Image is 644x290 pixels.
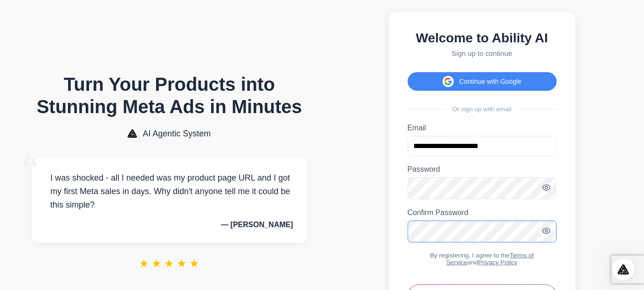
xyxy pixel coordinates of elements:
h2: Welcome to Ability AI [408,31,557,46]
img: AI Agentic System Logo [128,129,137,138]
button: Toggle password visibility [542,226,551,237]
button: Continue with Google [408,72,557,91]
button: Toggle password visibility [542,183,551,194]
div: By registering, I agree to the and [408,252,557,266]
iframe: Intercom live chat [612,258,635,281]
a: Terms of Service [446,252,534,266]
span: ★ [164,257,175,270]
span: AI Agentic System [143,129,211,139]
p: Sign up to continue [408,49,557,57]
p: — [PERSON_NAME] [46,221,293,229]
label: Password [408,165,557,174]
p: I was shocked - all I needed was my product page URL and I got my first Meta sales in days. Why d... [46,171,293,211]
span: ★ [152,257,162,270]
span: ★ [177,257,187,270]
span: “ [22,148,39,190]
div: Or sign up with email [408,106,557,113]
label: Confirm Password [408,209,557,217]
h1: Turn Your Products into Stunning Meta Ads in Minutes [32,73,307,118]
span: ★ [139,257,150,270]
a: Privacy Policy [478,259,518,266]
span: ★ [190,257,200,270]
label: Email [408,124,557,132]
